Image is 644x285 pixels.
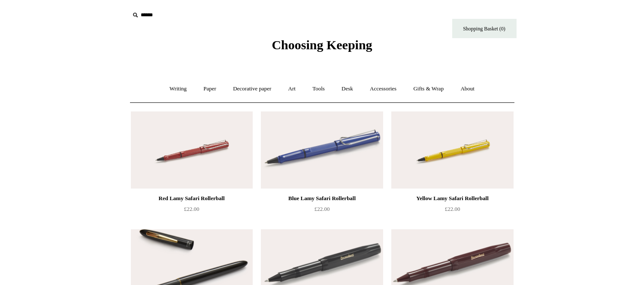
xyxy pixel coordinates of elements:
a: About [453,78,482,100]
a: Blue Lamy Safari Rollerball Blue Lamy Safari Rollerball [261,111,383,189]
a: Red Lamy Safari Rollerball £22.00 [131,193,253,228]
a: Writing [162,78,194,100]
a: Red Lamy Safari Rollerball Red Lamy Safari Rollerball [131,111,253,189]
a: Paper [196,78,224,100]
a: Gifts & Wrap [405,78,451,100]
div: Yellow Lamy Safari Rollerball [393,193,511,204]
a: Desk [334,78,361,100]
span: £22.00 [314,206,330,212]
img: Red Lamy Safari Rollerball [131,111,253,189]
a: Accessories [362,78,404,100]
span: £22.00 [184,206,200,212]
img: Yellow Lamy Safari Rollerball [391,111,513,189]
a: Shopping Basket (0) [452,19,517,38]
a: Decorative paper [225,78,279,100]
a: Yellow Lamy Safari Rollerball £22.00 [391,193,513,228]
a: Choosing Keeping [272,45,372,51]
a: Art [281,78,303,100]
div: Red Lamy Safari Rollerball [133,193,251,204]
a: Tools [305,78,333,100]
img: Blue Lamy Safari Rollerball [261,111,383,189]
span: £22.00 [445,206,460,212]
a: Blue Lamy Safari Rollerball £22.00 [261,193,383,228]
span: Choosing Keeping [272,38,372,52]
div: Blue Lamy Safari Rollerball [263,193,381,204]
a: Yellow Lamy Safari Rollerball Yellow Lamy Safari Rollerball [391,111,513,189]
